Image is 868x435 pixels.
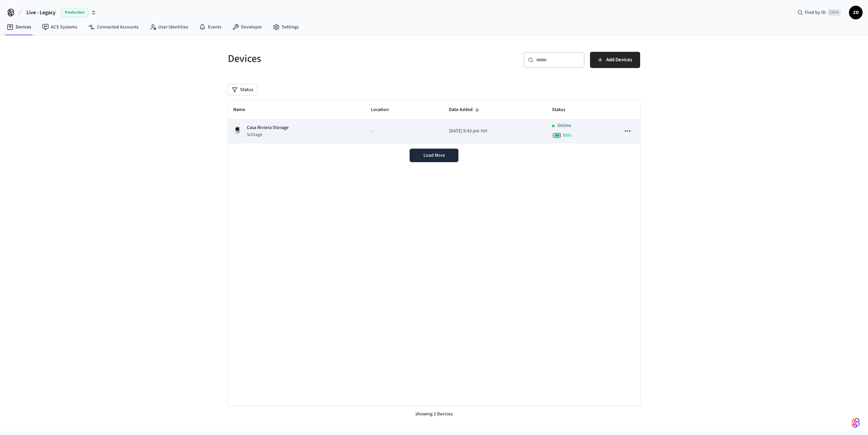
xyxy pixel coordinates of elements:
[423,152,445,159] span: Load More
[849,6,863,19] button: ZD
[552,105,574,115] span: Status
[410,149,458,162] button: Load More
[563,132,572,139] span: 93 %
[792,6,846,19] div: Find by IDCtrl K
[828,9,841,16] span: Ctrl K
[449,128,488,135] div: PST8PDT
[228,405,640,423] div: showing 1 Devices
[194,21,227,33] a: Events
[228,84,257,95] button: Status
[37,21,83,33] a: ACS Systems
[371,128,372,135] span: -
[449,128,479,135] span: [DATE] 9:43 pm
[228,101,640,143] table: sticky table
[850,6,862,19] span: ZD
[606,56,632,64] span: Add Devices
[852,417,860,428] img: SeamLogoGradient.69752ec5.svg
[557,122,571,129] p: Online
[590,52,640,68] button: Add Devices
[228,52,430,66] h5: Devices
[805,9,826,16] span: Find by ID
[268,21,304,33] a: Settings
[247,124,289,131] p: Casa Riviera Storage
[233,126,241,134] img: Schlage Sense Smart Deadbolt with Camelot Trim, Front
[144,21,194,33] a: User Identities
[371,105,398,115] span: Location
[449,105,481,115] span: Date Added
[233,105,254,115] span: Name
[61,8,88,17] span: Production
[26,8,56,17] span: Live - Legacy
[1,21,37,33] a: Devices
[227,21,268,33] a: Developer
[247,131,289,138] p: Schlage
[83,21,144,33] a: Connected Accounts
[481,128,488,134] span: PDT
